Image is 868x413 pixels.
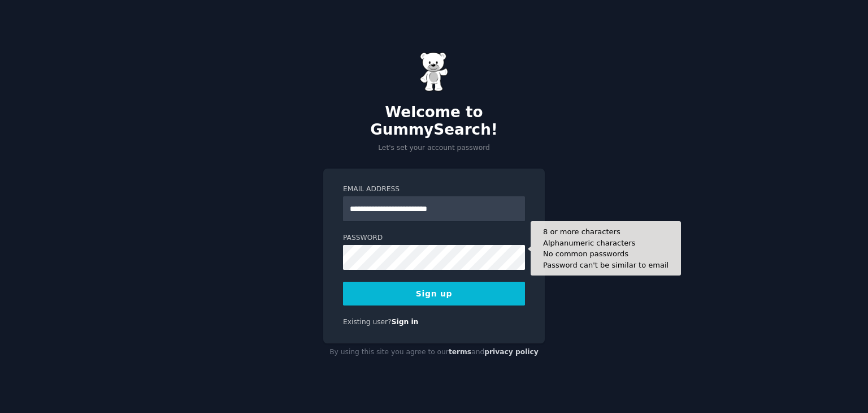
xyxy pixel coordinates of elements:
p: Let's set your account password [323,143,545,153]
label: Password [343,233,525,243]
div: By using this site you agree to our and [323,343,545,362]
a: privacy policy [484,348,539,356]
a: terms [449,348,471,356]
span: Existing user? [343,318,392,326]
img: Gummy Bear [420,52,448,92]
button: Sign up [343,282,525,306]
a: Sign in [392,318,419,326]
h2: Welcome to GummySearch! [323,104,545,139]
label: Email Address [343,184,525,195]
